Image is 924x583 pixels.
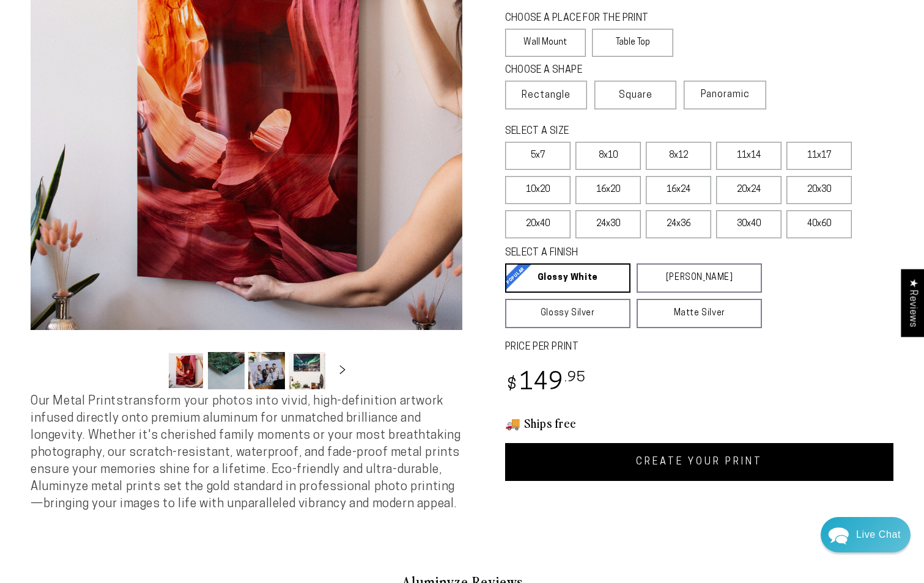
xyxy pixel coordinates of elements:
button: Load image 4 in gallery view [289,352,325,389]
label: 24x30 [575,210,641,238]
button: Slide right [329,358,356,384]
div: Click to open Judge.me floating reviews tab [901,269,924,337]
label: 8x10 [575,142,641,170]
span: Square [619,88,652,103]
label: 10x20 [505,176,571,204]
label: 16x20 [575,176,641,204]
label: Wall Mount [505,29,586,57]
legend: CHOOSE A SHAPE [505,64,664,78]
button: Slide left [137,358,164,384]
span: Our Metal Prints transform your photos into vivid, high-definition artwork infused directly onto ... [31,395,460,510]
span: Rectangle [522,88,571,103]
div: Contact Us Directly [856,517,901,552]
span: $ [507,377,517,394]
h3: 🚚 Ships free [505,415,894,431]
legend: SELECT A SIZE [505,125,734,139]
button: Load image 3 in gallery view [248,352,285,389]
label: 20x40 [505,210,571,238]
label: 20x24 [716,176,782,204]
label: PRICE PER PRINT [505,340,894,354]
label: 24x36 [646,210,711,238]
bdi: 149 [505,372,586,395]
a: [PERSON_NAME] [637,263,762,293]
label: 30x40 [716,210,782,238]
div: Chat widget toggle [821,517,911,552]
span: Panoramic [701,90,750,100]
a: Glossy White [505,263,630,293]
label: 16x24 [646,176,711,204]
label: 11x14 [716,142,782,170]
label: 40x60 [786,210,852,238]
a: Matte Silver [637,299,762,328]
a: Glossy Silver [505,299,630,328]
sup: .95 [564,371,586,385]
label: 11x17 [786,142,852,170]
legend: CHOOSE A PLACE FOR THE PRINT [505,12,662,26]
label: 8x12 [646,142,711,170]
label: 5x7 [505,142,571,170]
label: Table Top [592,29,673,57]
button: Load image 2 in gallery view [208,352,245,389]
a: CREATE YOUR PRINT [505,443,894,481]
legend: SELECT A FINISH [505,246,734,260]
button: Load image 1 in gallery view [168,352,204,389]
label: 20x30 [786,176,852,204]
